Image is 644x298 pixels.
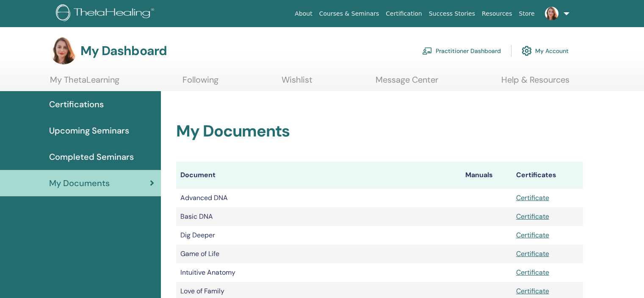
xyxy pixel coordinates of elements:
a: Certification [382,6,425,22]
img: chalkboard-teacher.svg [422,47,432,55]
td: Game of Life [176,245,461,263]
a: Wishlist [282,75,312,91]
th: Manuals [461,162,512,189]
a: Courses & Seminars [316,6,383,22]
span: My Documents [49,177,110,189]
img: default.jpg [50,37,77,64]
h3: My Dashboard [80,43,167,58]
a: Certificate [516,212,549,221]
span: Upcoming Seminars [49,124,129,137]
a: Certificate [516,287,549,295]
a: Resources [478,6,516,22]
a: Store [516,6,538,22]
td: Advanced DNA [176,189,461,207]
a: My Account [522,42,569,60]
td: Basic DNA [176,207,461,226]
a: My ThetaLearning [50,75,119,91]
a: Message Center [376,75,438,91]
h2: My Documents [176,122,583,141]
a: Certificate [516,249,549,258]
img: cog.svg [522,44,532,58]
a: Practitioner Dashboard [422,42,501,60]
a: About [291,6,315,22]
a: Certificate [516,268,549,277]
a: Following [182,75,218,91]
th: Certificates [512,162,583,189]
th: Document [176,162,461,189]
td: Intuitive Anatomy [176,263,461,282]
img: default.jpg [545,7,558,20]
img: logo.png [56,4,157,23]
span: Completed Seminars [49,150,134,163]
span: Certifications [49,98,104,111]
a: Help & Resources [501,75,569,91]
a: Certificate [516,231,549,240]
a: Certificate [516,193,549,202]
td: Dig Deeper [176,226,461,245]
a: Success Stories [426,6,478,22]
